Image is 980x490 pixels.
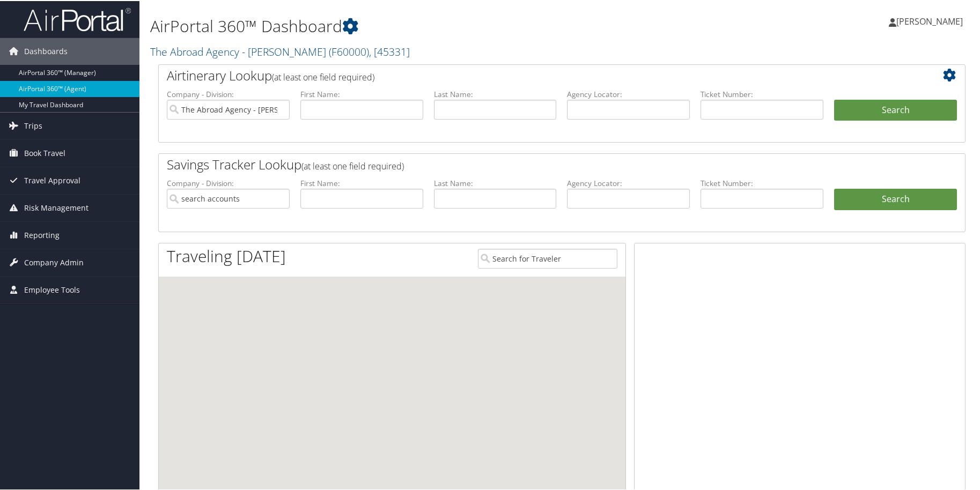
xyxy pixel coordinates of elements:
[24,248,84,275] span: Company Admin
[301,159,404,171] span: (at least one field required)
[167,244,286,266] h1: Traveling [DATE]
[567,177,690,188] label: Agency Locator:
[24,166,80,193] span: Travel Approval
[300,88,423,99] label: First Name:
[24,6,131,31] img: airportal-logo.png
[24,276,80,302] span: Employee Tools
[834,99,957,120] button: Search
[300,177,423,188] label: First Name:
[167,177,290,188] label: Company - Division:
[272,70,374,82] span: (at least one field required)
[24,112,42,138] span: Trips
[167,188,290,207] input: search accounts
[889,4,974,36] a: [PERSON_NAME]
[567,88,690,99] label: Agency Locator:
[834,188,957,209] a: Search
[24,139,65,166] span: Book Travel
[150,14,699,36] h1: AirPortal 360™ Dashboard
[167,154,890,173] h2: Savings Tracker Lookup
[701,88,823,99] label: Ticket Number:
[167,88,290,99] label: Company - Division:
[478,248,617,268] input: Search for Traveler
[24,221,60,248] span: Reporting
[896,14,963,26] span: [PERSON_NAME]
[434,88,557,99] label: Last Name:
[329,43,369,58] span: ( F60000 )
[167,65,890,84] h2: Airtinerary Lookup
[24,37,68,64] span: Dashboards
[150,43,410,58] a: The Abroad Agency - [PERSON_NAME]
[701,177,823,188] label: Ticket Number:
[24,194,89,220] span: Risk Management
[434,177,557,188] label: Last Name:
[369,43,410,58] span: , [ 45331 ]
